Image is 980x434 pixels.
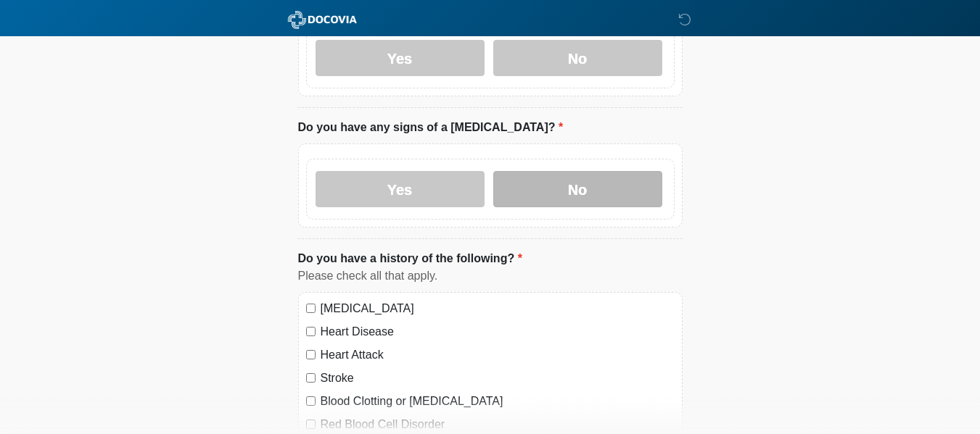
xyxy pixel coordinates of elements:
[306,327,316,336] input: Heart Disease
[298,119,564,136] label: Do you have any signs of a [MEDICAL_DATA]?
[321,393,675,410] label: Blood Clotting or [MEDICAL_DATA]
[306,350,316,359] input: Heart Attack
[493,40,662,76] label: No
[321,370,675,387] label: Stroke
[493,171,662,207] label: No
[321,346,675,364] label: Heart Attack
[298,250,522,267] label: Do you have a history of the following?
[306,396,316,406] input: Blood Clotting or [MEDICAL_DATA]
[316,40,485,76] label: Yes
[298,267,683,285] div: Please check all that apply.
[321,300,675,317] label: [MEDICAL_DATA]
[306,420,316,429] input: Red Blood Cell Disorder
[321,323,675,341] label: Heart Disease
[306,373,316,383] input: Stroke
[284,11,361,29] img: ABC Med Spa- GFEase Logo
[306,304,316,313] input: [MEDICAL_DATA]
[316,171,485,207] label: Yes
[321,416,675,433] label: Red Blood Cell Disorder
